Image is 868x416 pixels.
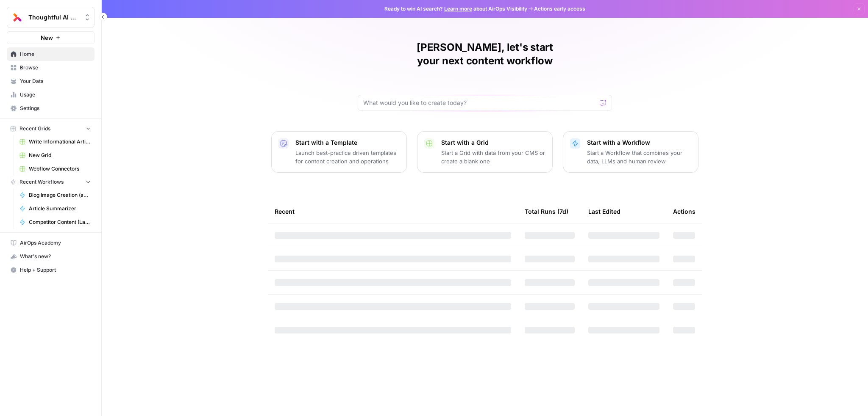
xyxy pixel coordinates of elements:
[19,178,64,186] span: Recent Workflows
[16,188,95,202] a: Blog Image Creation (ad hoc)
[16,162,95,176] a: Webflow Connectors
[441,138,545,147] p: Start with a Grid
[20,77,91,85] span: Your Data
[7,122,95,135] button: Recent Grids
[20,239,91,247] span: AirOps Academy
[563,131,698,173] button: Start with a WorkflowStart a Workflow that combines your data, LLMs and human review
[16,202,95,215] a: Article Summarizer
[534,5,585,13] span: Actions early access
[29,205,91,212] span: Article Summarizer
[7,263,95,277] button: Help + Support
[7,102,95,115] a: Settings
[525,200,568,223] div: Total Runs (7d)
[7,176,95,188] button: Recent Workflows
[28,13,80,22] span: Thoughtful AI Content Engine
[19,125,50,132] span: Recent Grids
[7,236,95,250] a: AirOps Academy
[588,200,620,223] div: Last Edited
[7,31,95,44] button: New
[275,200,511,223] div: Recent
[384,5,527,13] span: Ready to win AI search? about AirOps Visibility
[587,149,691,165] p: Start a Workflow that combines your data, LLMs and human review
[16,135,95,149] a: Write Informational Article
[20,50,91,58] span: Home
[29,165,91,173] span: Webflow Connectors
[673,200,696,223] div: Actions
[7,7,95,28] button: Workspace: Thoughtful AI Content Engine
[29,218,91,226] span: Competitor Content (Last 7 Days)
[16,149,95,162] a: New Grid
[20,266,91,274] span: Help + Support
[271,131,407,173] button: Start with a TemplateLaunch best-practice driven templates for content creation and operations
[444,6,472,12] a: Learn more
[417,131,553,173] button: Start with a GridStart a Grid with data from your CMS or create a blank one
[7,74,95,88] a: Your Data
[20,64,91,72] span: Browse
[7,88,95,102] a: Usage
[358,41,612,68] h1: [PERSON_NAME], let's start your next content workflow
[29,191,91,199] span: Blog Image Creation (ad hoc)
[7,250,94,263] div: What's new?
[20,91,91,99] span: Usage
[441,149,545,165] p: Start a Grid with data from your CMS or create a blank one
[16,215,95,229] a: Competitor Content (Last 7 Days)
[41,33,53,42] span: New
[7,250,95,263] button: What's new?
[10,10,25,25] img: Thoughtful AI Content Engine Logo
[363,99,596,107] input: What would you like to create today?
[587,138,691,147] p: Start with a Workflow
[29,138,91,146] span: Write Informational Article
[29,152,91,159] span: New Grid
[295,149,400,165] p: Launch best-practice driven templates for content creation and operations
[7,47,95,61] a: Home
[20,105,91,112] span: Settings
[7,61,95,74] a: Browse
[295,138,400,147] p: Start with a Template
